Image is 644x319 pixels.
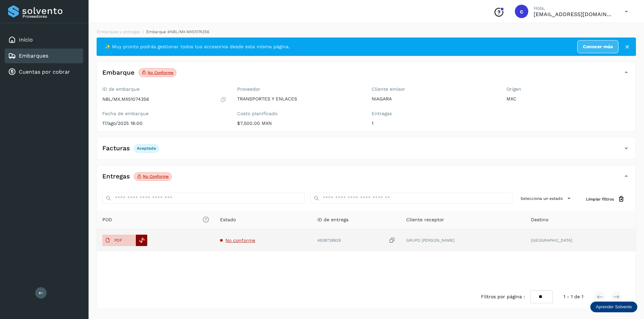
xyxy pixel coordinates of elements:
label: Cliente emisor [372,86,496,92]
div: FacturasAceptada [97,143,636,159]
span: Estado [220,216,236,223]
div: EntregasNo conforme [97,171,636,187]
h4: Entregas [102,173,130,180]
button: Limpiar filtros [581,193,630,205]
div: Cuentas por cobrar [5,65,83,79]
p: NIAGARA [372,96,496,102]
p: NBL/MX.MX51074356 [102,96,149,102]
p: MXC [506,96,631,102]
p: Aprender Solvento [596,304,632,310]
div: 4508728929 [317,237,395,244]
span: 1 - 1 de 1 [563,293,583,300]
label: ID de embarque [102,86,226,92]
p: 17/ago/2025 18:00 [102,121,226,126]
p: 1 [372,121,496,126]
span: Limpiar filtros [586,196,614,202]
h4: Facturas [102,145,130,152]
a: Inicio [19,36,33,43]
p: Hola, [534,5,614,11]
span: Filtros por página : [481,293,525,300]
label: Costo planificado [237,111,361,116]
span: ✨ Muy pronto podrás gestionar todos tus accesorios desde esta misma página. [105,43,290,50]
div: EmbarqueNo conforme [97,67,636,84]
span: POD [102,216,209,223]
div: Embarques [5,49,83,63]
label: Fecha de embarque [102,111,226,116]
a: Conocer más [577,40,619,53]
div: Aprender Solvento [590,302,637,312]
p: cuentas3@enlacesmet.com.mx [534,11,614,17]
nav: breadcrumb [97,29,636,35]
p: Proveedores [22,14,80,19]
p: PDF [114,238,122,243]
span: No conforme [225,238,255,243]
a: Embarques y entregas [97,29,140,34]
span: Cliente receptor [406,216,444,223]
td: GRUPO [PERSON_NAME] [401,229,526,251]
span: ID de entrega [317,216,348,223]
div: Reemplazar POD [136,235,147,246]
label: Proveedor [237,86,361,92]
label: Origen [506,86,631,92]
p: TRANSPORTES Y ENLACES [237,96,361,102]
p: No conforme [148,70,173,75]
a: Embarques [19,53,48,59]
button: Selecciona un estado [518,193,575,204]
div: Inicio [5,32,83,47]
span: Destino [531,216,548,223]
td: [GEOGRAPHIC_DATA] [526,229,636,251]
a: Cuentas por cobrar [19,69,70,75]
p: No conforme [143,174,169,179]
h4: Embarque [102,69,135,77]
p: $7,500.00 MXN [237,121,361,126]
button: PDF [102,235,136,246]
span: Embarque #NBL/MX.MX51074356 [146,29,209,34]
p: Aceptada [137,146,156,151]
label: Entregas [372,111,496,116]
